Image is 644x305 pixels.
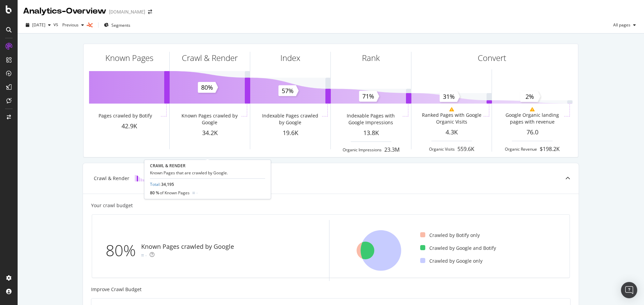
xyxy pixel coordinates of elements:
img: block-icon [135,175,146,181]
div: Improve Crawl Budget [91,286,571,293]
div: Crawl & Render [94,175,129,182]
div: Crawled by Botify only [420,232,480,239]
span: 2025 Oct. 13th [32,22,45,28]
span: 34,195 [161,181,174,187]
div: Your crawl budget [91,202,133,209]
button: [DATE] [23,20,53,30]
div: [DOMAIN_NAME] [109,8,145,15]
div: - [145,252,147,259]
div: Known Pages crawled by Google [141,242,234,251]
div: 42.9K [89,122,169,131]
div: Open Intercom Messenger [621,282,637,298]
button: Previous [60,20,87,30]
div: Index [280,52,300,64]
button: Segments [101,20,133,30]
div: CRAWL & RENDER [150,163,265,169]
a: Total [150,181,159,187]
div: 80 % [150,190,190,196]
span: vs [53,21,60,28]
div: Rank [362,52,380,64]
img: Equal [141,254,144,256]
div: 23.3M [384,146,400,154]
div: Crawled by Google and Botify [420,245,496,252]
div: 80% [106,239,141,262]
span: Segments [111,22,130,28]
div: Known Pages crawled by Google [179,112,240,126]
span: of Known Pages [160,190,190,196]
div: Analytics - Overview [23,5,106,17]
div: 13.8K [331,129,411,137]
div: arrow-right-arrow-left [148,9,152,14]
div: 34.2K [170,129,250,137]
div: : [150,181,174,187]
div: Known Pages [105,52,153,64]
div: Indexable Pages crawled by Google [260,112,320,126]
div: - [196,190,198,196]
button: All pages [610,20,639,30]
div: Organic Impressions [343,147,382,153]
div: Crawl & Render [182,52,238,64]
div: Indexable Pages with Google Impressions [340,112,401,126]
span: All pages [610,22,630,28]
div: Pages crawled by Botify [99,112,152,119]
span: Previous [60,22,79,28]
img: Equal [192,192,195,194]
div: Crawled by Google only [420,258,482,264]
div: 19.6K [250,129,330,137]
div: Known Pages that are crawled by Google. [150,170,265,176]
